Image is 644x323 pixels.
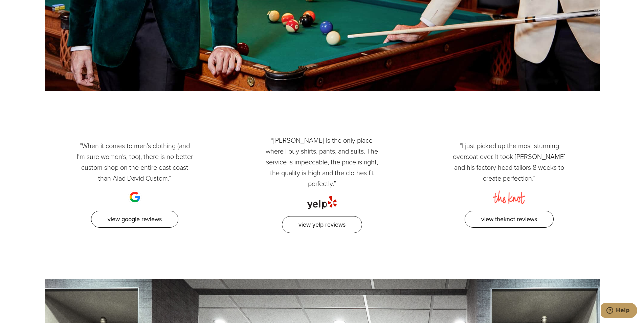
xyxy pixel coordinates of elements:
img: yelp [307,189,337,209]
a: View Google Reviews [91,211,178,228]
p: “When it comes to men’s clothing (and I’m sure women’s, too), there is no better custom shop on t... [75,140,194,184]
a: View Yelp Reviews [282,216,362,233]
a: View TheKnot Reviews [465,211,554,228]
p: “I just picked up the most stunning overcoat ever. It took [PERSON_NAME] and his factory head tai... [450,140,569,184]
iframe: Opens a widget where you can chat to one of our agents [601,303,637,320]
img: the knot [493,184,526,204]
p: “[PERSON_NAME] is the only place where I buy shirts, pants, and suits. The service is impeccable,... [263,135,381,189]
img: google [128,184,141,204]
